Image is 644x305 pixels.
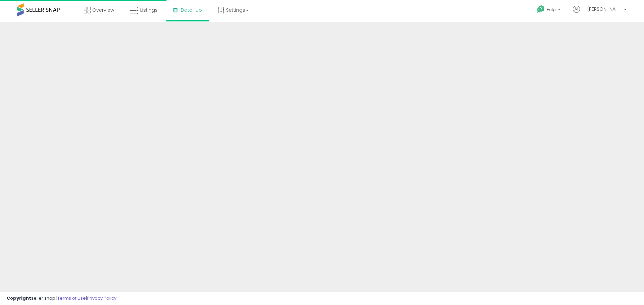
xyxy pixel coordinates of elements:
[92,7,114,13] span: Overview
[573,6,627,21] a: Hi [PERSON_NAME]
[181,7,202,13] span: DataHub
[547,7,556,12] span: Help
[537,5,545,13] i: Get Help
[87,295,116,301] a: Privacy Policy
[7,295,116,302] div: seller snap | |
[140,7,158,13] span: Listings
[582,6,622,12] span: Hi [PERSON_NAME]
[57,295,86,301] a: Terms of Use
[7,295,31,301] strong: Copyright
